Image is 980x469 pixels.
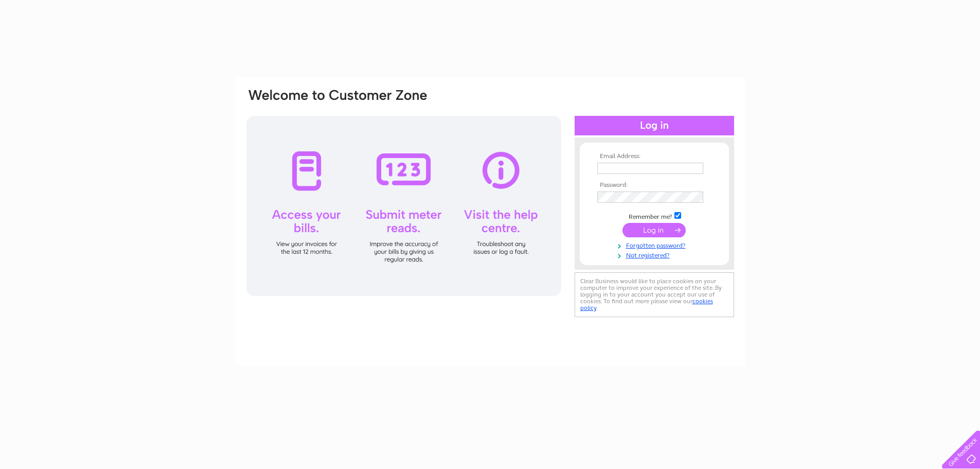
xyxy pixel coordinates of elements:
td: Remember me? [595,211,714,221]
th: Password: [595,182,714,189]
th: Email Address: [595,153,714,160]
a: cookies policy [580,298,713,311]
a: Not registered? [597,250,714,259]
a: Forgotten password? [597,240,714,250]
input: Submit [622,223,686,237]
div: Clear Business would like to place cookies on your computer to improve your experience of the sit... [575,272,734,317]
